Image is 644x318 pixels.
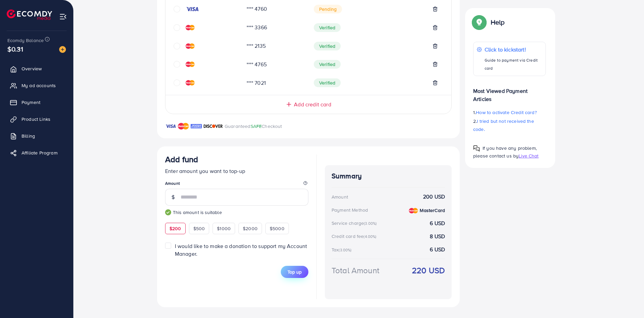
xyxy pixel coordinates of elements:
[491,18,505,26] p: Help
[5,62,68,75] a: Overview
[270,225,285,232] span: $5000
[5,112,68,126] a: Product Links
[314,42,341,50] span: Verified
[22,149,58,156] span: Affiliate Program
[186,62,195,67] img: credit
[314,5,342,13] span: Pending
[174,79,180,86] svg: circle
[203,122,223,130] img: brand
[165,167,308,175] p: Enter amount you want to top-up
[332,246,354,253] div: Tax
[473,108,546,116] p: 1.
[332,172,445,180] h4: Summary
[165,180,308,189] legend: Amount
[59,13,67,21] img: menu
[364,234,376,239] small: (4.00%)
[174,43,180,49] svg: circle
[420,207,445,214] strong: MasterCard
[476,109,536,116] span: How to activate Credit card?
[186,6,199,12] img: credit
[332,193,348,200] div: Amount
[430,219,445,227] strong: 6 USD
[473,145,537,159] span: If you have any problem, please contact us by
[217,225,231,232] span: $1000
[175,242,307,257] span: I would like to make a donation to support my Account Manager.
[169,225,181,232] span: $200
[5,146,68,160] a: Affiliate Program
[225,122,282,130] p: Guaranteed Checkout
[430,233,445,240] strong: 8 USD
[332,233,379,240] div: Credit card fee
[5,96,68,109] a: Payment
[165,209,171,215] img: guide
[519,152,538,159] span: Live Chat
[409,208,418,213] img: credit
[186,43,195,49] img: credit
[473,118,534,133] span: I tried but not received the code.
[332,220,379,226] div: Service charge
[22,133,35,139] span: Billing
[22,65,42,72] span: Overview
[314,23,341,32] span: Verified
[485,56,542,72] p: Guide to payment via Credit card
[473,117,546,133] p: 2.
[59,46,66,53] img: image
[615,288,639,313] iframe: Chat
[7,44,23,54] span: $0.31
[165,122,176,130] img: brand
[22,82,56,89] span: My ad accounts
[412,264,445,276] strong: 220 USD
[186,80,195,85] img: credit
[423,193,445,201] strong: 200 USD
[339,247,351,253] small: (3.00%)
[473,81,546,103] p: Most Viewed Payment Articles
[364,221,377,226] small: (3.00%)
[485,45,542,54] p: Click to kickstart!
[314,60,341,69] span: Verified
[174,61,180,68] svg: circle
[7,9,52,20] img: logo
[243,225,258,232] span: $2000
[314,78,341,87] span: Verified
[174,6,180,12] svg: circle
[193,225,205,232] span: $500
[165,209,308,216] small: This amount is suitable
[186,25,195,30] img: credit
[191,122,202,130] img: brand
[5,79,68,92] a: My ad accounts
[7,37,44,44] span: Ecomdy Balance
[174,24,180,31] svg: circle
[332,264,379,276] div: Total Amount
[251,123,262,130] span: SAFE
[294,101,331,108] span: Add credit card
[473,16,485,28] img: Popup guide
[288,269,302,275] span: Top up
[22,116,50,122] span: Product Links
[5,129,68,143] a: Billing
[430,246,445,253] strong: 6 USD
[332,207,368,213] div: Payment Method
[165,154,198,164] h3: Add fund
[22,99,40,106] span: Payment
[281,266,308,278] button: Top up
[473,145,480,152] img: Popup guide
[178,122,189,130] img: brand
